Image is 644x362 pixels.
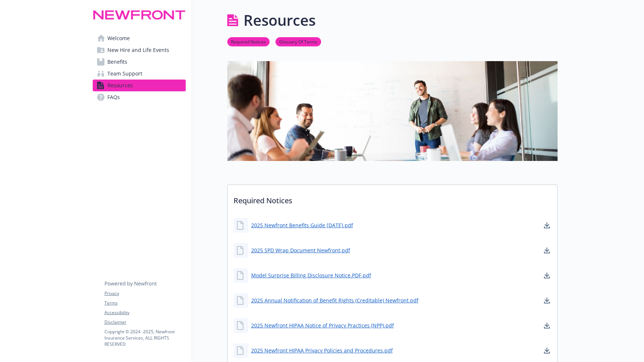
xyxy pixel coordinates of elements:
[542,321,551,330] a: download document
[251,321,394,329] a: 2025 Newfront HIPAA Notice of Privacy Practices (NPP).pdf
[542,346,551,355] a: download document
[251,271,371,279] a: Model Surprise Billing Disclosure Notice.PDF.pdf
[227,38,270,45] a: Required Notices
[243,9,316,31] h1: Resources
[542,221,551,230] a: download document
[542,271,551,280] a: download document
[93,56,186,68] a: Benefits
[542,246,551,255] a: download document
[107,32,130,44] span: Welcome
[251,246,350,254] a: 2025 SPD Wrap Document Newfront.pdf
[93,44,186,56] a: New Hire and Life Events
[107,91,120,103] span: FAQs
[104,309,185,316] a: Accessibility
[93,32,186,44] a: Welcome
[107,56,127,68] span: Benefits
[93,80,186,91] a: Resources
[542,296,551,305] a: download document
[104,290,185,297] a: Privacy
[251,347,393,354] a: 2025 Newfront HIPAA Privacy Policies and Procedures.pdf
[107,44,169,56] span: New Hire and Life Events
[93,91,186,103] a: FAQs
[107,80,133,91] span: Resources
[227,61,558,161] img: resources page banner
[104,300,185,306] a: Terms
[275,38,321,45] a: Glossary Of Terms
[251,221,353,229] a: 2025 Newfront Benefits Guide [DATE].pdf
[251,296,419,304] a: 2025 Annual Notification of Benefit Rights (Creditable) Newfront.pdf
[228,185,557,212] p: Required Notices
[93,68,186,80] a: Team Support
[107,68,142,80] span: Team Support
[104,319,185,326] a: Disclaimer
[104,328,185,347] p: Copyright © 2024 - 2025 , Newfront Insurance Services, ALL RIGHTS RESERVED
